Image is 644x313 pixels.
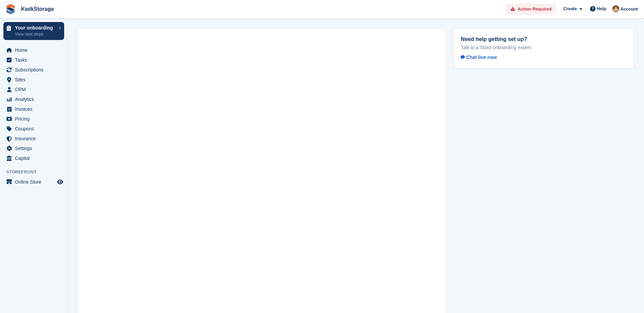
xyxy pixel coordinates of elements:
a: menu [3,45,64,55]
p: Talk to a Stora onboarding expert. [461,44,627,50]
span: CRM [15,85,56,94]
span: Invoices [15,104,56,114]
span: Analytics [15,95,56,104]
span: Tasks [15,55,56,65]
a: menu [3,75,64,84]
a: menu [3,85,64,94]
span: Home [15,45,56,55]
h2: Need help getting set up? [461,36,627,42]
a: menu [3,144,64,153]
span: Pricing [15,114,56,124]
img: stora-icon-8386f47178a22dfd0bd8f6a31ec36ba5ce8667c1dd55bd0f319d3a0aa187defe.svg [5,4,16,14]
p: View next steps [15,31,55,37]
span: Storefront [6,169,68,175]
span: Chat live now [461,55,497,60]
a: menu [3,104,64,114]
p: Your onboarding [15,25,55,30]
span: Capital [15,153,56,163]
a: menu [3,65,64,75]
span: Account [620,6,638,13]
a: Preview store [56,178,64,186]
a: KwikStorage [18,3,57,15]
a: Chat live now [461,53,502,61]
span: Insurance [15,134,56,143]
span: Coupons [15,124,56,133]
a: menu [3,114,64,124]
a: menu [3,134,64,143]
a: menu [3,153,64,163]
a: menu [3,177,64,187]
span: Help [597,5,606,12]
a: menu [3,124,64,133]
a: Action Required [506,4,556,15]
a: Your onboarding View next steps [3,22,64,40]
span: Action Required [518,6,552,13]
span: Create [563,5,577,12]
span: Online Store [15,177,56,187]
a: menu [3,55,64,65]
span: Sites [15,75,56,84]
img: Kay Newman [612,5,619,12]
a: menu [3,95,64,104]
span: Settings [15,144,56,153]
span: Subscriptions [15,65,56,75]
